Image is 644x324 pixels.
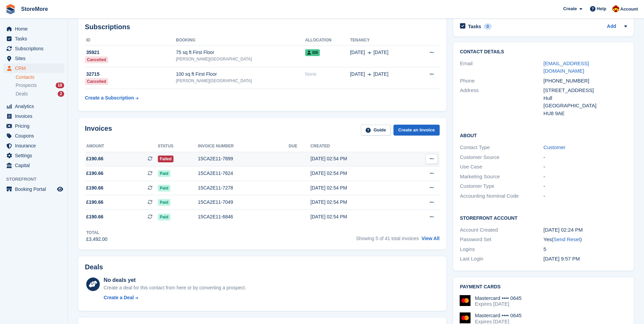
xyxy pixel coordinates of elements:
[16,91,28,97] span: Deals
[356,236,419,241] span: Showing 5 of 41 total invoices
[16,82,37,89] span: Prospects
[544,256,580,262] time: 2024-03-19 21:57:35 UTC
[607,23,616,31] a: Add
[158,214,170,220] span: Paid
[373,71,388,78] span: [DATE]
[544,163,627,171] div: -
[85,263,103,271] h2: Deals
[311,155,404,162] div: [DATE] 02:54 PM
[3,111,64,121] a: menu
[475,301,522,307] div: Expires [DATE]
[311,184,404,192] div: [DATE] 02:54 PM
[85,71,176,78] div: 32715
[563,5,577,12] span: Create
[475,312,522,319] div: Mastercard •••• 0645
[85,56,108,63] div: Cancelled
[15,141,56,150] span: Insurance
[460,173,544,181] div: Marketing Source
[86,230,107,236] div: Total
[289,141,310,152] th: Due
[544,60,589,74] a: [EMAIL_ADDRESS][DOMAIN_NAME]
[475,295,522,301] div: Mastercard •••• 0645
[460,154,544,161] div: Customer Source
[544,182,627,190] div: -
[350,49,365,56] span: [DATE]
[15,44,56,53] span: Subscriptions
[176,49,305,56] div: 75 sq ft First Floor
[460,77,544,85] div: Phone
[15,54,56,63] span: Sites
[544,226,627,234] div: [DATE] 02:24 PM
[176,56,305,62] div: [PERSON_NAME][GEOGRAPHIC_DATA]
[305,71,350,78] div: None
[104,284,246,291] div: Create a deal for this contact from here or by converting a prospect.
[158,170,170,177] span: Paid
[16,90,64,97] a: Deals 2
[158,156,174,162] span: Failed
[553,236,580,242] a: Send Reset
[15,34,56,43] span: Tasks
[460,87,544,117] div: Address
[18,3,51,15] a: StoreMore
[612,5,619,12] img: Store More Team
[544,246,627,253] div: 5
[56,83,64,88] div: 18
[3,131,64,141] a: menu
[198,199,289,206] div: 15CA2E11-7049
[393,125,440,136] a: Create an Invoice
[56,185,64,193] a: Preview store
[305,35,350,46] th: Allocation
[620,6,638,13] span: Account
[460,284,627,290] h2: Payment cards
[86,155,104,162] span: £190.66
[361,125,391,136] a: Guide
[544,77,627,85] div: [PHONE_NUMBER]
[460,312,471,323] img: Mastercard Logo
[85,92,139,104] a: Create a Subscription
[198,141,289,152] th: Invoice number
[544,236,627,244] div: Yes
[86,199,104,206] span: £190.66
[460,163,544,171] div: Use Case
[3,34,64,43] a: menu
[86,213,104,220] span: £190.66
[176,78,305,84] div: [PERSON_NAME][GEOGRAPHIC_DATA]
[85,141,158,152] th: Amount
[176,35,305,46] th: Booking
[158,199,170,206] span: Paid
[85,125,112,136] h2: Invoices
[350,71,365,78] span: [DATE]
[350,35,415,46] th: Tenancy
[544,144,566,150] a: Customer
[3,121,64,131] a: menu
[15,184,56,194] span: Booking Portal
[460,214,627,221] h2: Storefront Account
[460,182,544,190] div: Customer Type
[3,64,64,73] a: menu
[15,151,56,160] span: Settings
[311,170,404,177] div: [DATE] 02:54 PM
[86,236,107,243] div: £3,492.00
[85,94,134,102] div: Create a Subscription
[85,35,176,46] th: ID
[3,54,64,63] a: menu
[460,132,627,139] h2: About
[468,23,481,30] h2: Tasks
[176,71,305,78] div: 100 sq ft First Floor
[460,60,544,75] div: Email
[198,184,289,192] div: 15CA2E11-7278
[104,294,134,301] div: Create a Deal
[460,246,544,253] div: Logins
[311,141,404,152] th: Created
[86,184,104,192] span: £190.66
[311,199,404,206] div: [DATE] 02:54 PM
[198,155,289,162] div: 15CA2E11-7899
[460,236,544,244] div: Password Set
[16,74,64,80] a: Contacts
[5,4,16,14] img: stora-icon-8386f47178a22dfd0bd8f6a31ec36ba5ce8667c1dd55bd0f319d3a0aa187defe.svg
[158,185,170,192] span: Paid
[460,295,471,306] img: Mastercard Logo
[3,141,64,150] a: menu
[3,184,64,194] a: menu
[544,154,627,161] div: -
